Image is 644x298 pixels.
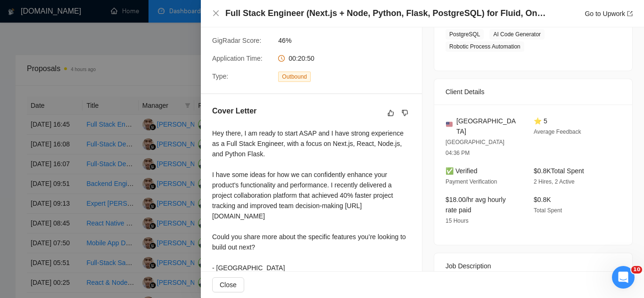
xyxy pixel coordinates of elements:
span: Type: [212,72,228,80]
iframe: Intercom live chat [612,266,635,289]
span: [GEOGRAPHIC_DATA] [456,116,519,137]
span: [GEOGRAPHIC_DATA] 04:36 PM [446,139,504,156]
span: $0.8K [534,196,551,203]
button: like [385,107,396,119]
span: 00:20:50 [289,55,314,62]
div: Hey there, I am ready to start ASAP and I have strong experience as a Full Stack Engineer, with a... [212,128,411,273]
span: 10 [631,266,642,274]
a: Go to Upworkexport [585,10,633,17]
span: Outbound [278,72,311,82]
span: PostgreSQL [446,29,484,40]
span: $18.00/hr avg hourly rate paid [446,196,506,214]
span: clock-circle [278,55,285,62]
span: 15 Hours [446,217,469,224]
div: Job Description [446,253,621,279]
span: Average Feedback [534,129,581,135]
span: Application Time: [212,55,263,62]
h5: Cover Letter [212,105,256,117]
span: close [212,9,220,17]
span: ✅ Verified [446,167,478,175]
span: AI Code Generator [489,29,545,40]
span: like [388,109,394,117]
span: 2 Hires, 2 Active [534,178,575,185]
span: export [627,11,633,16]
button: Close [212,9,220,17]
h4: Full Stack Engineer (Next.js + Node, Python, Flask, PostgreSQL) for Fluid, Ongoing Work [225,8,551,19]
span: GigRadar Score: [212,37,261,44]
div: Client Details [446,79,621,105]
span: Payment Verification [446,178,497,185]
button: Close [212,277,244,292]
button: dislike [399,107,411,119]
span: dislike [402,109,408,117]
span: 46% [278,35,420,46]
span: Close [220,280,237,290]
span: Robotic Process Automation [446,41,524,52]
span: ⭐ 5 [534,117,547,125]
span: $0.8K Total Spent [534,167,584,175]
span: Total Spent [534,207,562,214]
img: 🇺🇸 [446,121,453,128]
